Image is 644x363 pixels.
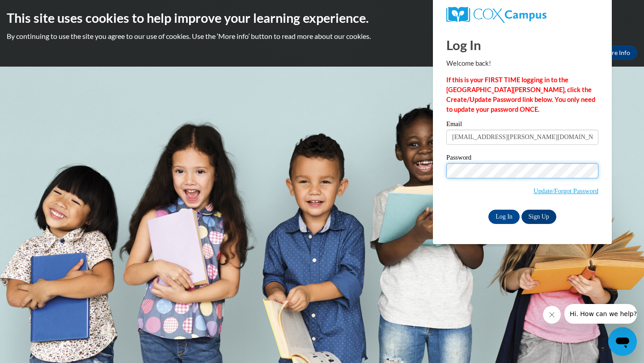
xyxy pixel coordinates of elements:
[446,7,547,23] img: COX Campus
[446,121,598,130] label: Email
[521,210,556,224] a: Sign Up
[446,36,598,54] h1: Log In
[446,59,598,68] p: Welcome back!
[488,210,520,224] input: Log In
[446,7,598,23] a: COX Campus
[534,187,598,194] a: Update/Forgot Password
[446,154,598,163] label: Password
[7,31,637,41] p: By continuing to use the site you agree to our use of cookies. Use the ‘More info’ button to read...
[446,76,595,113] strong: If this is your FIRST TIME logging in to the [GEOGRAPHIC_DATA][PERSON_NAME], click the Create/Upd...
[564,304,637,324] iframe: Message from company
[7,9,637,27] h2: This site uses cookies to help improve your learning experience.
[595,46,637,60] a: More Info
[608,327,637,356] iframe: Button to launch messaging window
[543,306,561,324] iframe: Close message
